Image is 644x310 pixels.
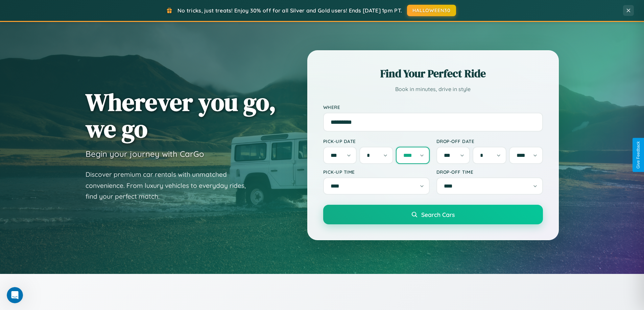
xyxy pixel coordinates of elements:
[323,104,543,110] label: Where
[407,5,456,16] button: HALLOWEEN30
[323,169,430,175] label: Pick-up Time
[7,287,23,303] iframe: Intercom live chat
[436,138,543,144] label: Drop-off Date
[323,84,543,94] p: Book in minutes, drive in style
[86,169,255,202] p: Discover premium car rentals with unmatched convenience. From luxury vehicles to everyday rides, ...
[636,141,641,169] div: Give Feedback
[421,211,455,218] span: Search Cars
[436,169,543,175] label: Drop-off Time
[177,7,402,14] span: No tricks, just treats! Enjoy 30% off for all Silver and Gold users! Ends [DATE] 1pm PT.
[323,138,430,144] label: Pick-up Date
[86,89,276,142] h1: Wherever you go, we go
[86,149,204,159] h3: Begin your journey with CarGo
[323,205,543,224] button: Search Cars
[323,66,543,81] h2: Find Your Perfect Ride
